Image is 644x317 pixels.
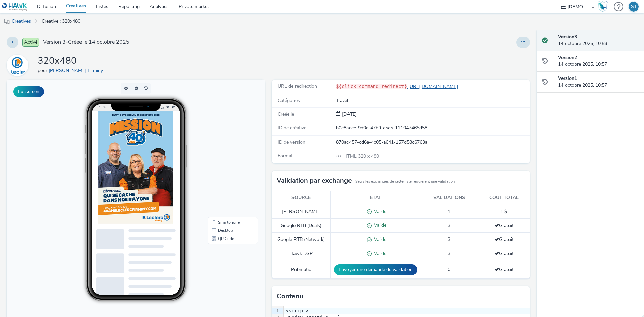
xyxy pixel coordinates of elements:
th: Etat [330,191,421,205]
a: Hawk Academy [598,1,610,12]
div: 14 octobre 2025, 10:58 [558,34,639,47]
strong: Version 1 [558,75,577,82]
span: Gratuit [494,222,514,229]
a: Leclerc Firminy [7,62,31,68]
span: URL de redirection [278,83,317,89]
span: Gratuit [494,236,514,243]
small: Seuls les exchanges de cette liste requièrent une validation [355,179,455,184]
span: 15:38 [92,26,100,30]
span: pour [38,67,49,74]
td: [PERSON_NAME] [272,205,330,219]
h3: Contenu [277,291,304,301]
code: ${click_command_redirect} [336,84,407,89]
div: 14 octobre 2025, 10:57 [558,54,639,68]
h1: 320x480 [38,55,106,67]
span: Version 3 - Créée le 14 octobre 2025 [43,38,129,46]
span: Gratuit [494,250,514,257]
div: 14 octobre 2025, 10:57 [558,75,639,89]
strong: Version 3 [558,34,577,40]
img: Hawk Academy [598,1,608,12]
th: Validations [421,191,478,205]
span: 320 x 480 [343,153,379,159]
span: Valide [372,236,386,243]
span: Format [278,153,293,159]
span: Desktop [211,149,226,153]
td: Pubmatic [272,261,330,278]
td: Google RTB (Network) [272,233,330,247]
span: Gratuit [494,266,514,273]
span: 3 [448,222,450,229]
span: Valide [372,208,386,215]
span: ID de créative [278,125,306,131]
span: 3 [448,236,450,243]
div: 870ac457-cd6a-4c05-a641-157d58c6763a [336,139,529,146]
span: 0 [448,266,450,273]
span: 1 $ [500,208,507,215]
div: <script> [284,308,530,314]
span: Créée le [278,111,294,117]
td: Google RTB (Deals) [272,219,330,233]
a: [PERSON_NAME] Firminy [49,67,106,74]
span: Activé [22,38,39,47]
div: Création 14 octobre 2025, 10:57 [341,111,357,118]
th: Coût total [478,191,530,205]
li: QR Code [202,155,250,163]
span: HTML [343,153,358,159]
img: mobile [3,18,10,25]
div: ST [631,2,637,12]
span: 3 [448,250,450,257]
li: Desktop [202,147,250,155]
span: ID de version [278,139,305,145]
span: Valide [372,222,386,228]
div: Travel [336,97,529,104]
strong: Version 2 [558,54,577,61]
td: Hawk DSP [272,247,330,261]
th: Source [272,191,330,205]
button: Envoyer une demande de validation [334,264,417,275]
span: QR Code [211,157,227,161]
h3: Validation par exchange [277,176,352,186]
a: [URL][DOMAIN_NAME] [407,83,461,90]
li: Smartphone [202,139,250,147]
span: Valide [372,250,386,257]
div: 1 [272,308,280,314]
span: [DATE] [341,111,357,117]
img: Leclerc Firminy [8,56,27,75]
a: Créative : 320x480 [38,13,84,30]
img: undefined Logo [2,3,28,11]
span: Catégories [278,97,300,104]
span: Smartphone [211,141,233,145]
div: b0e8acee-9d0e-47b9-a5a5-111047465d58 [336,125,529,131]
button: Fullscreen [13,86,44,97]
span: 1 [448,208,450,215]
